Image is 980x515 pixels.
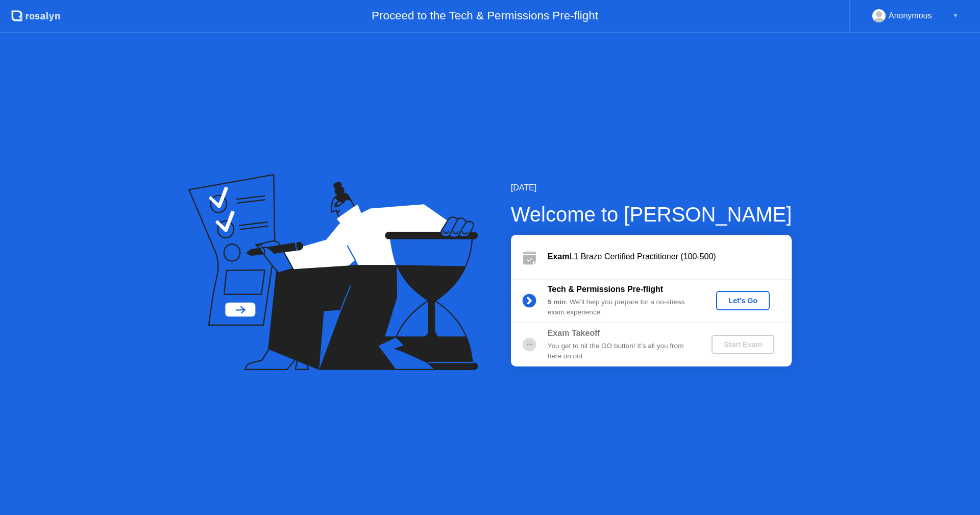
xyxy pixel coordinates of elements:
b: Tech & Permissions Pre-flight [548,285,663,293]
div: Welcome to [PERSON_NAME] [511,199,792,230]
div: : We’ll help you prepare for a no-stress exam experience [548,297,695,318]
div: You get to hit the GO button! It’s all you from here on out [548,341,695,362]
b: 5 min [548,298,566,306]
div: [DATE] [511,182,792,194]
div: Start Exam [716,340,770,349]
button: Start Exam [712,335,774,354]
div: L1 Braze Certified Practitioner (100-500) [548,251,792,263]
div: ▼ [953,9,958,22]
b: Exam [548,252,570,261]
button: Let's Go [716,291,770,310]
div: Anonymous [889,9,932,22]
b: Exam Takeoff [548,329,600,337]
div: Let's Go [720,297,766,305]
